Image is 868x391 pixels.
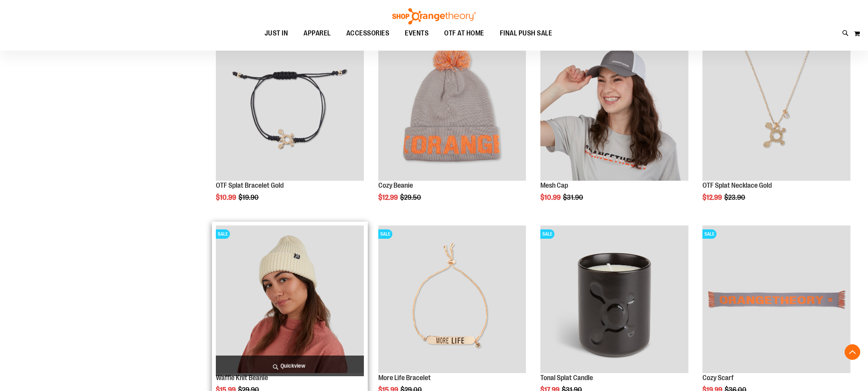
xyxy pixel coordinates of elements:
img: Product image for Tonal Splat Candle [540,225,688,373]
button: Back To Top [845,344,860,360]
a: Product image for Splat Necklace GoldSALE [702,33,850,182]
a: Product image for Tonal Splat CandleSALE [540,225,688,375]
span: EVENTS [405,25,429,42]
span: $23.90 [724,194,746,201]
a: Product image for More Life BraceletSALE [378,225,526,375]
a: OTF Splat Bracelet Gold [216,181,284,189]
img: Main view of OTF Cozy Scarf Grey [378,33,526,181]
a: Cozy Beanie [378,181,413,189]
span: ACCESSORIES [346,25,390,42]
a: Main view of OTF Cozy Scarf GreySALE [378,33,526,182]
span: SALE [540,229,554,239]
img: Product image for Orangetheory Mesh Cap [540,33,688,181]
div: product [374,29,530,221]
img: Shop Orangetheory [391,8,477,25]
span: JUST IN [265,25,288,42]
span: $10.99 [216,194,237,201]
a: Tonal Splat Candle [540,374,593,382]
span: $12.99 [378,194,399,201]
img: Product image for Splat Bracelet Gold [216,33,364,181]
span: APPAREL [303,25,331,42]
a: Waffle Knit Beanie [216,374,268,382]
a: JUST IN [257,25,296,42]
a: ACCESSORIES [339,25,397,42]
span: $31.90 [563,194,584,201]
a: Product image for Waffle Knit BeanieSALE [216,225,364,375]
img: Product image for Waffle Knit Beanie [216,225,364,373]
a: EVENTS [397,25,436,42]
span: $10.99 [540,194,562,201]
div: product [699,29,854,221]
a: OTF Splat Necklace Gold [702,181,772,189]
a: APPAREL [296,25,339,42]
a: FINAL PUSH SALE [492,25,560,42]
a: Product image for Splat Bracelet GoldSALE [216,33,364,182]
img: Product image for Splat Necklace Gold [702,33,850,181]
a: Cozy Scarf [702,374,734,382]
span: $29.50 [400,194,422,201]
span: FINAL PUSH SALE [500,25,552,42]
span: SALE [702,229,716,239]
a: Product image for Orangetheory Mesh CapSALE [540,33,688,182]
span: SALE [378,229,392,239]
img: Product image for More Life Bracelet [378,225,526,373]
div: product [536,29,692,221]
div: product [212,29,368,221]
a: Product image for Cozy ScarfSALE [702,225,850,375]
span: OTF AT HOME [444,25,484,42]
span: $19.90 [238,194,260,201]
a: Quickview [216,356,364,376]
a: More Life Bracelet [378,374,431,382]
img: Product image for Cozy Scarf [702,225,850,373]
span: $12.99 [702,194,723,201]
span: SALE [216,229,230,239]
a: OTF AT HOME [436,25,492,42]
a: Mesh Cap [540,181,568,189]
